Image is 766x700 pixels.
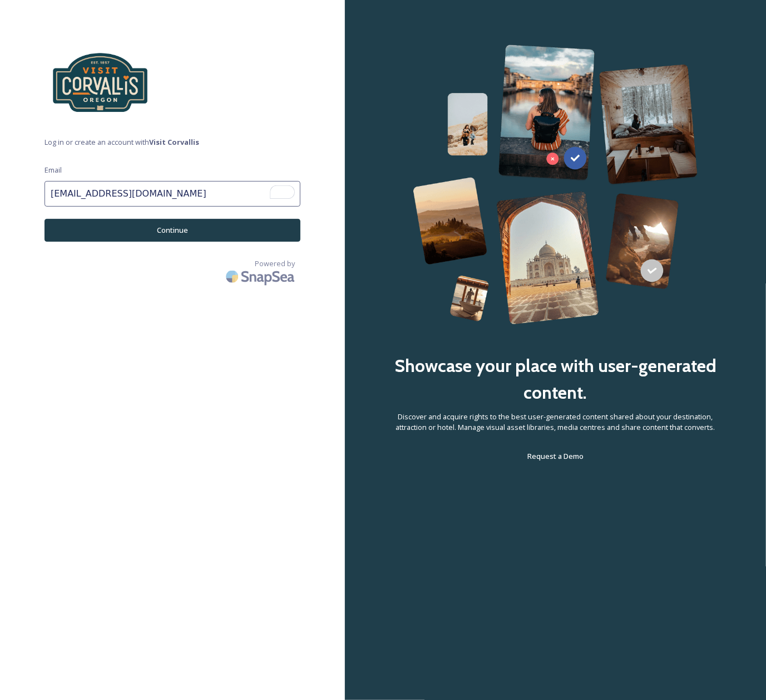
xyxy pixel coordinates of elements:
[389,353,721,406] h2: Showcase your place with user-generated content.
[45,45,156,120] img: visit-corvallis-badge-dark-blue-orange%281%29.png
[389,412,721,433] span: Discover and acquire rights to the best user-generated content shared about your destination, att...
[527,451,584,461] span: Request a Demo
[45,137,300,148] span: Log in or create an account with
[223,263,300,290] img: SnapSea Logo
[413,45,698,325] img: 63b42ca75bacad526042e722_Group%20154-p-800.png
[45,181,300,207] input: To enrich screen reader interactions, please activate Accessibility in Grammarly extension settings
[255,258,295,269] span: Powered by
[45,219,300,242] button: Continue
[45,165,62,175] span: Email
[149,137,199,147] strong: Visit Corvallis
[527,449,584,463] a: Request a Demo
